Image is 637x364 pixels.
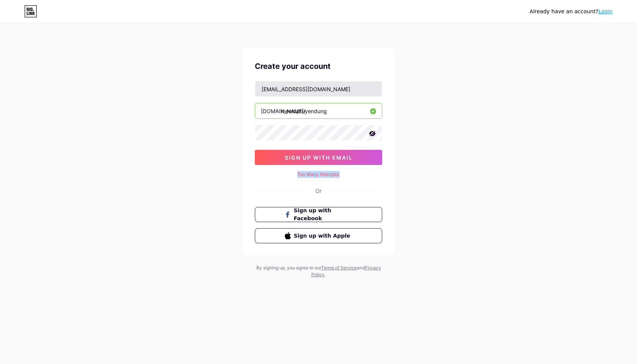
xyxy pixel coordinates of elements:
[255,103,382,118] input: username
[285,154,353,161] span: sign up with email
[294,207,353,222] span: Sign up with Facebook
[255,150,382,165] button: sign up with email
[315,187,322,195] div: Or
[255,61,382,72] div: Create your account
[255,207,382,222] button: Sign up with Facebook
[254,264,383,278] div: By signing up, you agree to our and .
[294,232,353,240] span: Sign up with Apple
[255,81,382,96] input: Email
[321,265,357,271] a: Terms of Service
[261,107,306,115] div: [DOMAIN_NAME]/
[530,8,613,16] div: Already have an account?
[255,171,382,178] div: Too Many Attempts.
[598,8,613,14] a: Login
[255,228,382,243] button: Sign up with Apple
